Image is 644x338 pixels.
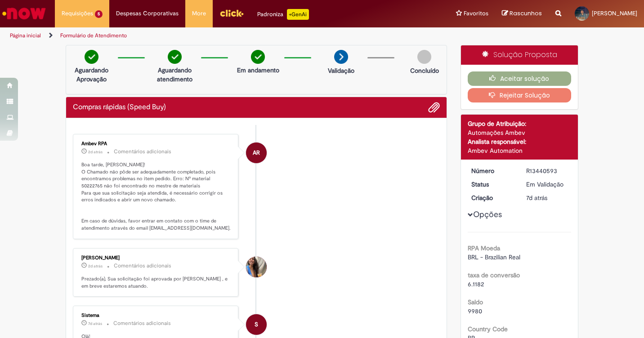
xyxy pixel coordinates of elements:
[468,325,508,333] b: Country Code
[468,137,572,146] div: Analista responsável:
[88,321,102,326] time: 22/08/2025 15:53:02
[526,166,568,175] div: R13440593
[81,161,231,232] p: Boa tarde, [PERSON_NAME]! O Chamado não pôde ser adequadamente completado, pois encontramos probl...
[464,9,488,18] span: Favoritos
[88,149,103,155] span: 2d atrás
[113,320,171,327] small: Comentários adicionais
[81,255,231,261] div: [PERSON_NAME]
[153,66,197,84] p: Aguardando atendimento
[334,50,348,64] img: arrow-next.png
[428,102,440,113] button: Adicionar anexos
[114,262,171,270] small: Comentários adicionais
[592,9,637,17] span: [PERSON_NAME]
[328,66,354,75] p: Validação
[465,166,520,175] dt: Número
[85,50,98,64] img: check-circle-green.png
[468,271,520,279] b: taxa de conversão
[468,298,483,306] b: Saldo
[257,9,309,20] div: Padroniza
[237,66,279,75] p: Em andamento
[410,66,439,75] p: Concluído
[114,148,171,156] small: Comentários adicionais
[255,314,258,335] span: S
[246,314,267,335] div: System
[526,180,568,189] div: Em Validação
[468,307,482,315] span: 9980
[168,50,182,64] img: check-circle-green.png
[253,142,260,164] span: AR
[88,263,103,269] span: 2d atrás
[88,321,102,326] span: 7d atrás
[468,280,484,288] span: 6.1182
[461,45,578,65] div: Solução Proposta
[81,141,231,147] div: Ambev RPA
[287,9,309,20] p: +GenAi
[62,9,93,18] span: Requisições
[468,88,572,102] button: Rejeitar Solução
[192,9,206,18] span: More
[251,50,265,64] img: check-circle-green.png
[502,9,542,18] a: Rascunhos
[246,257,267,277] div: Camila Rodrigues Chaves Nogueira
[526,194,547,202] time: 22/08/2025 15:52:49
[526,193,568,202] div: 22/08/2025 15:52:49
[88,149,103,155] time: 27/08/2025 15:45:12
[510,9,542,18] span: Rascunhos
[219,6,244,20] img: click_logo_yellow_360x200.png
[465,193,520,202] dt: Criação
[468,146,572,155] div: Ambev Automation
[468,119,572,128] div: Grupo de Atribuição:
[468,128,572,137] div: Automações Ambev
[417,50,431,64] img: img-circle-grey.png
[95,10,103,18] span: 5
[468,253,520,261] span: BRL - Brazilian Real
[60,32,127,39] a: Formulário de Atendimento
[7,27,423,44] ul: Trilhas de página
[468,71,572,86] button: Aceitar solução
[526,194,547,202] span: 7d atrás
[73,103,166,111] h2: Compras rápidas (Speed Buy) Histórico de tíquete
[81,276,231,289] p: Prezado(a), Sua solicitação foi aprovada por [PERSON_NAME] , e em breve estaremos atuando.
[465,180,520,189] dt: Status
[116,9,179,18] span: Despesas Corporativas
[81,313,231,318] div: Sistema
[1,4,47,22] img: ServiceNow
[88,263,103,269] time: 27/08/2025 10:57:36
[468,244,500,252] b: RPA Moeda
[10,32,41,39] a: Página inicial
[70,66,113,84] p: Aguardando Aprovação
[246,142,267,163] div: Ambev RPA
